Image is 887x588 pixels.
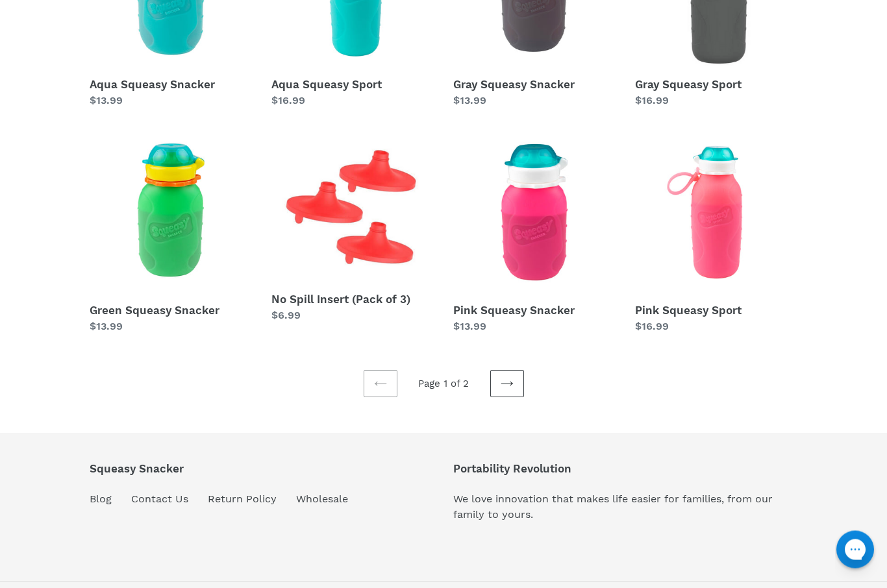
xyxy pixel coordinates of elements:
a: Return Policy [208,493,277,506]
li: Page 1 of 2 [401,377,487,392]
p: Portability Revolution [453,463,797,476]
a: Contact Us [131,493,188,506]
p: Squeasy Snacker [90,463,348,476]
p: We love innovation that makes life easier for families, from our family to yours. [453,492,797,523]
a: Blog [90,493,112,506]
a: Wholesale [296,493,348,506]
